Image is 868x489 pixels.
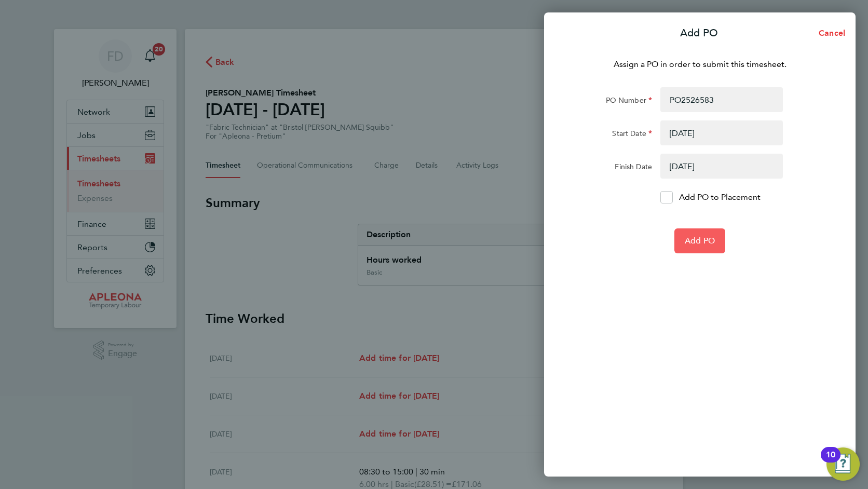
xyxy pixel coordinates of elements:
label: Start Date [612,129,652,141]
span: Cancel [816,28,845,38]
input: Enter PO Number [660,87,783,112]
p: Assign a PO in order to submit this timesheet. [573,58,826,71]
span: Add PO [685,236,715,246]
label: PO Number [606,96,652,108]
label: Finish Date [615,162,652,174]
button: Open Resource Center, 10 new notifications [826,447,860,481]
div: 10 [826,455,835,468]
p: Add PO [680,26,718,40]
button: Add PO [674,228,725,253]
p: Add PO to Placement [679,191,761,203]
button: Cancel [802,23,856,44]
